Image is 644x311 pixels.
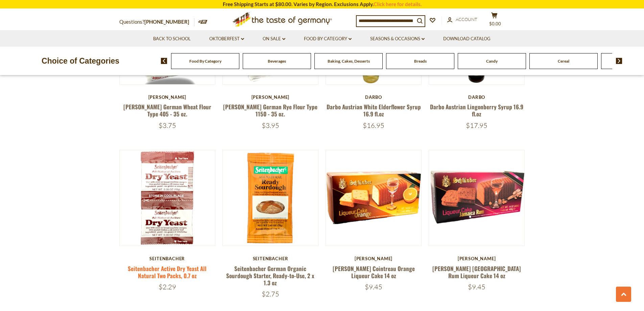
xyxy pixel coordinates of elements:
span: $2.29 [159,283,176,291]
a: Baking, Cakes, Desserts [328,59,370,64]
a: Click here for details. [374,1,422,7]
a: On Sale [263,35,285,43]
button: $0.00 [484,12,505,29]
div: [PERSON_NAME] [429,256,525,261]
a: Food By Category [304,35,352,43]
img: Seitenbacher Active Dry Yeast All Natural Two Packs, 0.7 oz [120,150,215,246]
img: next arrow [616,58,622,64]
div: Seitenbacher [222,256,319,261]
a: Download Catalog [443,35,491,43]
div: [PERSON_NAME] [222,94,319,100]
a: Seasons & Occasions [370,35,425,43]
a: Darbo Austrian White Elderflower Syrup 16.9 fl.oz [327,103,421,118]
span: $9.45 [365,283,382,291]
a: Seitenbacher Active Dry Yeast All Natural Two Packs, 0.7 oz [128,264,207,280]
a: [PERSON_NAME] [GEOGRAPHIC_DATA] Rum Liqueur Cake 14 oz [432,264,521,280]
span: $3.75 [159,121,176,130]
div: Darbo [326,94,422,100]
a: [PHONE_NUMBER] [144,19,189,25]
span: $17.95 [466,121,487,130]
div: [PERSON_NAME] [326,256,422,261]
span: Account [456,17,477,22]
img: Schluender Jamaica Rum Liqueur Cake 14 oz [429,150,525,246]
img: Seitenbacher German Organic Sourdough Starter, Ready-to-Use, 2 x 1.3 oz [223,150,318,246]
span: $0.00 [489,21,501,26]
div: Seitenbacher [119,256,216,261]
a: Darbo Austrian Lingonberry Syrup 16.9 fl.oz [430,103,523,118]
div: Darbo [429,94,525,100]
a: Cereal [558,59,569,64]
span: $3.95 [262,121,279,130]
img: Schluender Cointreau Orange Liqueur Cake 14 oz [326,150,422,246]
a: Candy [486,59,498,64]
span: $16.95 [363,121,384,130]
img: previous arrow [161,58,167,64]
a: Breads [414,59,427,64]
a: [PERSON_NAME] Cointreau Orange Liqueur Cake 14 oz [333,264,415,280]
p: Questions? [119,18,194,26]
a: Food By Category [189,59,221,64]
span: $2.75 [262,290,279,298]
span: $9.45 [468,283,485,291]
a: [PERSON_NAME] German Wheat Flour Type 405 - 35 oz. [123,103,211,118]
a: Account [447,16,477,23]
a: Back to School [153,35,191,43]
a: Beverages [268,59,286,64]
div: [PERSON_NAME] [119,94,216,100]
a: Seitenbacher German Organic Sourdough Starter, Ready-to-Use, 2 x 1.3 oz [226,264,314,287]
a: [PERSON_NAME] German Rye Flour Type 1150 - 35 oz. [223,103,317,118]
a: Oktoberfest [209,35,244,43]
